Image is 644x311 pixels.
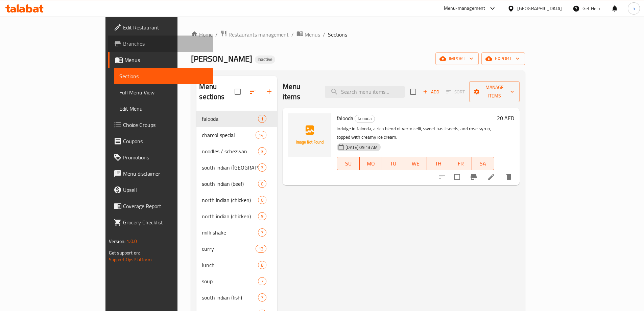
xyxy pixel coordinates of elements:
button: Branch-specific-item [466,169,482,185]
span: 14 [256,132,266,138]
div: falooda [355,115,375,123]
div: items [258,115,266,123]
span: 0 [258,181,266,187]
a: Upsell [108,182,213,198]
span: Menus [305,30,320,39]
span: south indian (fish) [202,293,258,302]
span: export [487,54,520,63]
span: Manage items [475,83,514,100]
span: south indian (beef) [202,180,258,188]
span: soup [202,277,258,285]
span: north indian (chicken) [202,212,258,220]
div: charcol special14 [196,127,277,143]
h2: Menu sections [199,82,235,102]
div: items [258,261,266,269]
span: [PERSON_NAME] [191,51,252,66]
span: Inactive [255,57,275,62]
div: items [258,212,266,220]
span: Select to update [450,170,464,184]
button: TH [427,157,449,170]
div: curry [202,245,256,253]
a: Branches [108,36,213,52]
div: milk shake7 [196,224,277,241]
div: south indian (mutton) [202,163,258,172]
span: 7 [258,229,266,236]
button: SU [337,157,359,170]
div: north indian (chicken)9 [196,208,277,224]
span: 1 [258,116,266,122]
span: 13 [256,246,266,252]
button: WE [404,157,427,170]
span: Select all sections [231,85,245,99]
div: north indian (chicken)0 [196,192,277,208]
a: Menu disclaimer [108,165,213,182]
a: Promotions [108,149,213,165]
button: SA [472,157,494,170]
li: / [215,30,218,39]
span: Choice Groups [123,121,208,129]
span: 1.0.0 [126,237,137,246]
a: Support.OpsPlatform [109,255,152,264]
div: south indian ([GEOGRAPHIC_DATA])3 [196,159,277,176]
button: FR [449,157,472,170]
a: Coverage Report [108,198,213,214]
span: Select section first [442,87,469,97]
div: noodles / schezwan [202,147,258,155]
div: items [258,293,266,302]
a: Sections [114,68,213,84]
span: import [441,54,473,63]
div: south indian (beef)0 [196,176,277,192]
span: falooda [355,115,375,123]
a: Coupons [108,133,213,149]
h2: Menu items [283,82,317,102]
div: items [258,180,266,188]
span: 3 [258,164,266,171]
span: milk shake [202,228,258,237]
span: falooda [337,113,353,123]
div: items [256,245,266,253]
span: south indian ([GEOGRAPHIC_DATA]) [202,163,258,172]
a: Menus [296,30,320,39]
a: Edit Menu [114,101,213,117]
div: [GEOGRAPHIC_DATA] [517,5,562,12]
div: items [258,163,266,172]
span: 3 [258,148,266,155]
button: Manage items [469,81,520,102]
span: lunch [202,261,258,269]
span: Restaurants management [229,30,289,39]
div: items [258,277,266,285]
span: 7 [258,294,266,301]
a: Grocery Checklist [108,214,213,230]
span: Coupons [123,137,208,145]
button: Add section [261,84,277,100]
button: Add [420,87,442,97]
span: 0 [258,197,266,203]
span: WE [407,159,424,169]
span: north indian (chicken) [202,196,258,204]
span: Grocery Checklist [123,218,208,226]
span: SU [340,159,357,169]
div: south indian (fish)7 [196,289,277,306]
span: Edit Restaurant [123,23,208,31]
span: SA [475,159,492,169]
span: 7 [258,278,266,285]
span: TH [430,159,447,169]
span: Version: [109,237,125,246]
button: import [435,52,479,65]
a: Full Menu View [114,84,213,101]
div: curry13 [196,241,277,257]
span: TU [385,159,402,169]
span: falooda [202,115,258,123]
span: Sort sections [245,84,261,100]
div: charcol special [202,131,256,139]
div: items [258,196,266,204]
p: indulge in falooda, a rich blend of vermicelli, sweet basil seeds, and rose syrup, topped with cr... [337,125,494,141]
